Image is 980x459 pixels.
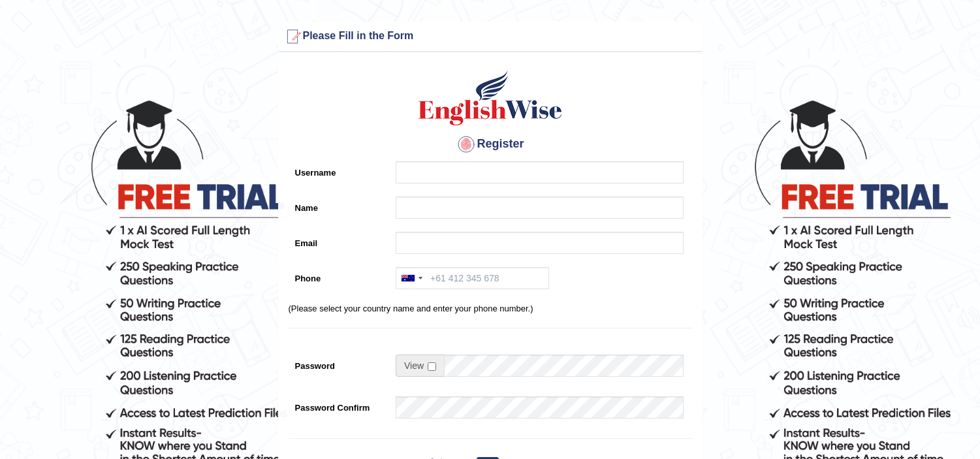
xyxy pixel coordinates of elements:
label: Email [289,232,390,249]
p: (Please select your country name and enter your phone number.) [289,302,692,315]
label: Phone [289,267,390,285]
img: Logo of English Wise create a new account for intelligent practice with AI [416,69,565,127]
input: Show/Hide Password [428,362,436,371]
label: Username [289,161,390,179]
label: Password Confirm [289,396,390,414]
h3: Please Fill in the Form [282,26,699,47]
label: Name [289,197,390,214]
label: Password [289,355,390,372]
h4: Register [289,134,692,155]
div: Australia: +61 [396,268,426,289]
input: +61 412 345 678 [396,267,549,289]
